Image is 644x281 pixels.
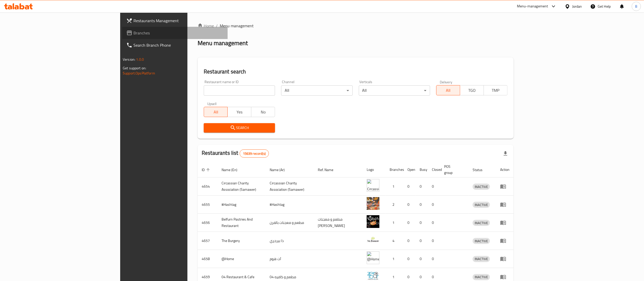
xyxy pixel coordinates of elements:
[266,214,314,232] td: مطعم و معجنات بالفرن
[122,15,228,27] a: Restaurants Management
[439,87,458,94] span: All
[217,250,266,268] td: @Home
[123,70,155,76] a: Support.OpsPlatform
[266,250,314,268] td: آت هوم
[367,233,379,246] img: The Burgery
[217,196,266,214] td: #Hashtag
[207,102,217,105] label: Upsell
[359,85,430,96] div: All
[500,220,510,226] div: Menu
[416,232,428,250] td: 0
[363,162,386,177] th: Logo
[416,196,428,214] td: 0
[499,147,512,160] div: Export file
[403,162,416,177] th: Open
[367,179,379,192] img: ​Circassian ​Charity ​Association​ (Samawer)
[204,85,275,96] input: Search for restaurant name or ID..
[386,162,403,177] th: Branches
[122,27,228,39] a: Branches
[403,232,416,250] td: 0
[496,162,514,177] th: Action
[251,107,275,117] button: No
[416,162,428,177] th: Busy
[386,232,403,250] td: 4
[572,4,582,9] div: Jordan
[208,125,271,131] span: Search
[403,177,416,196] td: 0
[133,42,224,48] span: Search Branch Phone
[230,108,249,116] span: Yes
[428,250,440,268] td: 0
[473,202,490,208] span: INACTIVE
[123,56,135,63] span: Version:
[240,151,269,156] span: 15639 record(s)
[217,232,266,250] td: The Burgery
[202,149,269,158] h2: Restaurants list
[123,65,146,71] span: Get support on:
[403,214,416,232] td: 0
[473,238,490,244] span: INACTIVE
[416,177,428,196] td: 0
[403,196,416,214] td: 0
[500,274,510,280] div: Menu
[222,167,244,173] span: Name (En)
[220,23,254,29] span: Menu management
[473,256,490,262] span: INACTIVE
[133,30,224,36] span: Branches
[217,214,266,232] td: Belfurn Pastries And Restaurant
[367,197,379,210] img: #Hashtag
[428,162,440,177] th: Closed
[444,163,462,176] span: POS group
[266,177,314,196] td: ​Circassian ​Charity ​Association​ (Samawer)
[428,196,440,214] td: 0
[386,214,403,232] td: 1
[635,4,637,9] span: B
[500,183,510,189] div: Menu
[318,167,340,173] span: Ref. Name
[253,108,273,116] span: No
[314,214,363,232] td: مطعم و معجنات [PERSON_NAME]
[473,184,490,190] span: INACTIVE
[281,85,352,96] div: All
[517,3,548,9] div: Menu-management
[440,80,453,84] label: Delivery
[416,214,428,232] td: 0
[428,177,440,196] td: 0
[436,85,460,95] button: All
[462,87,482,94] span: TGO
[240,149,269,158] div: Total records count
[217,177,266,196] td: ​Circassian ​Charity ​Association​ (Samawer)
[473,202,490,208] div: INACTIVE
[428,232,440,250] td: 0
[206,108,226,116] span: All
[133,18,224,24] span: Restaurants Management
[367,215,379,228] img: Belfurn Pastries And Restaurant
[386,196,403,214] td: 2
[416,250,428,268] td: 0
[500,256,510,262] div: Menu
[266,196,314,214] td: #Hashtag
[204,68,508,75] h2: Restaurant search
[122,39,228,51] a: Search Branch Phone
[202,167,211,173] span: ID
[473,274,490,280] span: INACTIVE
[198,23,514,29] nav: breadcrumb
[460,85,484,95] button: TGO
[428,214,440,232] td: 0
[403,250,416,268] td: 0
[473,167,489,173] span: Status
[473,220,490,226] div: INACTIVE
[204,107,228,117] button: All
[500,201,510,208] div: Menu
[136,56,144,63] span: 1.0.0
[500,238,510,244] div: Menu
[486,87,505,94] span: TMP
[386,177,403,196] td: 1
[473,220,490,226] span: INACTIVE
[484,85,508,95] button: TMP
[204,123,275,133] button: Search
